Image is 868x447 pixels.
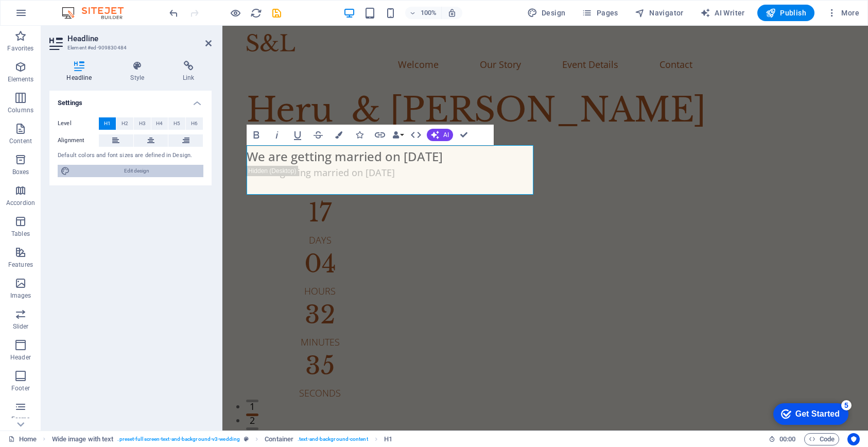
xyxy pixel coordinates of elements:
[406,125,426,145] button: HTML
[58,165,203,177] button: Edit design
[173,117,180,130] span: H5
[73,165,200,177] span: Edit design
[113,61,166,82] h4: Style
[523,5,570,21] button: Design
[10,353,31,362] p: Header
[298,433,368,445] span: . text-and-background-content
[52,433,114,445] span: Click to select. Double-click to edit
[635,8,684,18] span: Navigator
[191,117,198,130] span: H6
[151,117,168,130] button: H4
[8,261,33,269] p: Features
[59,7,136,19] img: Editor Logo
[700,8,745,18] span: AI Writer
[271,7,283,19] i: Save (Ctrl+S)
[427,129,453,141] button: AI
[52,433,392,445] nav: breadcrumb
[58,134,99,147] label: Alignment
[139,117,146,130] span: H3
[370,125,390,145] button: Link
[809,433,835,445] span: Code
[769,433,796,445] h6: Session time
[757,5,814,21] button: Publish
[804,433,839,445] button: Code
[186,117,203,130] button: H6
[823,5,863,21] button: More
[11,415,30,423] p: Forms
[250,7,262,19] button: reload
[104,117,111,130] span: H1
[11,230,30,238] p: Tables
[329,125,349,145] button: Colors
[696,5,749,21] button: AI Writer
[24,374,36,376] button: 1
[8,433,37,445] a: Click to cancel selection. Double-click to open Pages
[578,5,622,21] button: Pages
[421,7,437,19] h6: 100%
[523,5,570,21] div: Design (Ctrl+Alt+Y)
[67,34,212,43] h2: Headline
[308,125,328,145] button: Strikethrough
[49,61,113,82] h4: Headline
[288,125,307,145] button: Underline (Ctrl+U)
[244,436,249,442] i: This element is a customizable preset
[447,8,457,18] i: On resize automatically adjust zoom level to fit chosen device.
[117,433,240,445] span: . preset-fullscreen-text-and-background-v3-wedding
[6,199,35,207] p: Accordion
[527,8,566,18] span: Design
[8,5,83,27] div: Get Started 5 items remaining, 0% complete
[405,7,442,19] button: 100%
[24,402,36,404] button: 3
[58,151,203,160] div: Default colors and font sizes are defined in Design.
[631,5,688,21] button: Navigator
[443,132,449,138] span: AI
[24,388,36,390] button: 2
[121,117,128,130] span: H2
[11,384,30,392] p: Footer
[847,433,860,445] button: Usercentrics
[58,117,99,130] label: Level
[8,106,33,114] p: Columns
[12,168,29,176] p: Boxes
[116,117,133,130] button: H2
[167,7,180,19] button: undo
[7,44,33,53] p: Favorites
[247,125,266,145] button: Bold (Ctrl+B)
[8,75,34,83] p: Elements
[30,11,75,21] div: Get Started
[270,7,283,19] button: save
[67,43,191,53] h3: Element #ed-909830484
[391,125,405,145] button: Data Bindings
[265,433,293,445] span: Click to select. Double-click to edit
[787,435,788,443] span: :
[229,7,241,19] button: Click here to leave preview mode and continue editing
[827,8,859,18] span: More
[779,433,795,445] span: 00 00
[166,61,212,82] h4: Link
[134,117,151,130] button: H3
[582,8,618,18] span: Pages
[99,117,116,130] button: H1
[13,322,29,331] p: Slider
[384,433,392,445] span: Click to select. Double-click to edit
[76,2,86,12] div: 5
[168,7,180,19] i: Undo: Change menu items (Ctrl+Z)
[10,291,31,300] p: Images
[250,7,262,19] i: Reload page
[24,60,637,109] h1: Heru & [PERSON_NAME]
[49,91,212,109] h4: Settings
[9,137,32,145] p: Content
[156,117,163,130] span: H4
[168,117,185,130] button: H5
[267,125,287,145] button: Italic (Ctrl+I)
[766,8,806,18] span: Publish
[350,125,369,145] button: Icons
[454,125,474,145] button: Confirm (Ctrl+⏎)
